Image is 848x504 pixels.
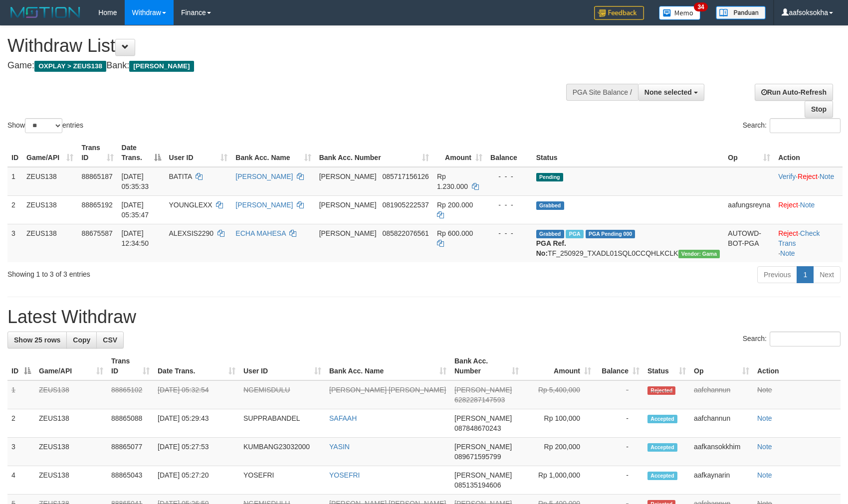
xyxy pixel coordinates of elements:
[103,336,117,344] span: CSV
[34,61,106,72] span: OXPLAY > ZEUS138
[35,466,107,495] td: ZEUS138
[820,172,835,180] a: Note
[122,229,149,247] span: [DATE] 12:34:50
[22,224,77,262] td: ZEUS138
[755,84,833,101] a: Run Auto-Refresh
[490,171,528,181] div: - - -
[490,200,528,210] div: - - -
[107,352,154,380] th: Trans ID: activate to sort column ascending
[798,172,818,180] a: Reject
[169,172,192,180] span: BATITA
[235,229,285,237] a: ECHA MAHESA
[154,466,239,495] td: [DATE] 05:27:20
[7,224,22,262] td: 3
[780,249,795,257] a: Note
[154,352,239,380] th: Date Trans.: activate to sort column ascending
[690,466,753,495] td: aafkaynarin
[566,230,583,238] span: Marked by aafpengsreynich
[595,466,643,495] td: -
[659,6,701,20] img: Button%20Memo.svg
[165,139,232,167] th: User ID: activate to sort column ascending
[382,229,428,237] span: Copy 085822076561 to clipboard
[7,307,841,327] h1: Latest Withdraw
[437,201,473,209] span: Rp 200.000
[154,438,239,466] td: [DATE] 05:27:53
[437,229,473,237] span: Rp 600.000
[595,352,643,380] th: Balance: activate to sort column ascending
[81,229,112,237] span: 88675587
[231,139,315,167] th: Bank Acc. Name: activate to sort column ascending
[778,172,796,180] a: Verify
[7,332,67,348] a: Show 25 rows
[319,229,377,237] span: [PERSON_NAME]
[647,443,677,452] span: Accepted
[757,386,772,394] a: Note
[486,139,532,167] th: Balance
[154,380,239,409] td: [DATE] 05:32:54
[35,438,107,466] td: ZEUS138
[22,195,77,224] td: ZEUS138
[778,229,798,237] a: Reject
[566,84,638,101] div: PGA Site Balance /
[107,466,154,495] td: 88865043
[382,172,428,180] span: Copy 085717156126 to clipboard
[7,195,22,224] td: 2
[7,438,35,466] td: 3
[7,380,35,409] td: 1
[595,380,643,409] td: -
[586,230,636,238] span: PGA Pending
[757,443,772,451] a: Note
[239,352,325,380] th: User ID: activate to sort column ascending
[532,224,724,262] td: TF_250929_TXADL01SQL0CCQHLKCLK
[325,352,450,380] th: Bank Acc. Name: activate to sort column ascending
[454,481,501,489] span: Copy 085135194606 to clipboard
[235,172,293,180] a: [PERSON_NAME]
[536,239,566,257] b: PGA Ref. No:
[690,438,753,466] td: aafkansokkhim
[454,386,512,394] span: [PERSON_NAME]
[118,139,165,167] th: Date Trans.: activate to sort column descending
[169,201,212,209] span: YOUNGLEXX
[107,409,154,438] td: 88865088
[770,332,841,346] input: Search:
[536,201,564,210] span: Grabbed
[643,352,690,380] th: Status: activate to sort column ascending
[753,352,841,380] th: Action
[532,139,724,167] th: Status
[107,380,154,409] td: 88865102
[774,139,843,167] th: Action
[490,228,528,238] div: - - -
[96,332,124,348] a: CSV
[329,471,360,479] a: YOSEFRI
[437,172,468,190] span: Rp 1.230.000
[7,139,22,167] th: ID
[7,265,346,279] div: Showing 1 to 3 of 3 entries
[77,139,117,167] th: Trans ID: activate to sort column ascending
[235,201,293,209] a: [PERSON_NAME]
[523,438,595,466] td: Rp 200,000
[122,201,149,219] span: [DATE] 05:35:47
[778,229,820,247] a: Check Trans
[523,409,595,438] td: Rp 100,000
[7,409,35,438] td: 2
[433,139,486,167] th: Amount: activate to sort column ascending
[774,195,843,224] td: ·
[778,201,798,209] a: Reject
[594,6,644,20] img: Feedback.jpg
[797,266,814,283] a: 1
[523,380,595,409] td: Rp 5,400,000
[743,332,841,346] label: Search:
[329,414,357,422] a: SAFAAH
[774,224,843,262] td: · ·
[690,380,753,409] td: aafchannun
[319,172,377,180] span: [PERSON_NAME]
[690,352,753,380] th: Op: activate to sort column ascending
[73,336,90,344] span: Copy
[454,471,512,479] span: [PERSON_NAME]
[523,466,595,495] td: Rp 1,000,000
[536,230,564,238] span: Grabbed
[805,101,833,118] a: Stop
[7,352,35,380] th: ID: activate to sort column descending
[454,443,512,451] span: [PERSON_NAME]
[239,409,325,438] td: SUPPRABANDEL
